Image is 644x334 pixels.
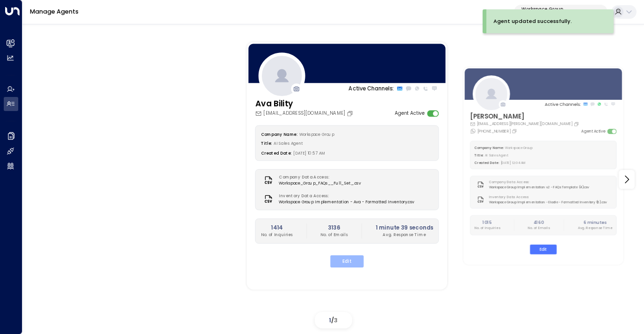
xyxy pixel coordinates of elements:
button: Copy [512,128,518,134]
span: Workspace Group Implementation - Elodie - Formatted Inventory (6).csv [489,200,607,204]
h2: 6 minutes [578,219,612,226]
label: Company Name: [475,146,504,150]
button: Edit [330,255,363,267]
p: Active Channels: [545,101,581,107]
label: Company Name: [261,131,297,137]
span: Workspace Group [505,146,533,150]
label: Title: [261,141,272,146]
label: Title: [475,153,484,157]
div: [EMAIL_ADDRESS][DOMAIN_NAME] [255,110,355,117]
button: Workspace Group36c5ec06-2b8e-4dd6-aa1e-c77490e3446d [514,5,608,20]
div: Agent updated successfully. [493,17,572,25]
button: Edit [530,245,557,254]
span: [DATE] 12:04 AM [500,161,526,165]
h3: Ava Bility [255,98,355,110]
label: Inventory Data Access: [489,195,604,200]
span: Workspace Group Implementation v2 - FAQs Template (4).csv [489,185,589,189]
label: Agent Active [395,110,425,117]
p: No. of Inquiries [475,226,500,230]
div: [EMAIL_ADDRESS][PERSON_NAME][DOMAIN_NAME] [470,121,580,127]
span: 3 [334,316,338,324]
div: / [315,312,352,328]
div: [PHONE_NUMBER] [470,128,518,134]
span: Workspace Group [299,131,334,137]
h2: 4160 [528,219,550,226]
label: Company Data Access: [489,180,586,185]
label: Created Date: [475,161,499,165]
label: Agent Active [581,128,605,134]
h2: 1015 [475,219,500,226]
label: Company Data Access: [279,174,357,180]
span: AI Sales Agent [485,153,508,157]
span: [DATE] 10:57 AM [293,150,325,156]
span: 1 [329,316,331,324]
p: No. of Emails [528,226,550,230]
h2: 3136 [320,223,347,231]
button: Copy [347,110,355,117]
span: AI Sales Agent [274,141,303,146]
button: Copy [574,121,580,126]
span: Workspace_Group_FAQs__Full_Set_.csv [279,180,361,186]
h2: 1 minute 39 seconds [376,223,433,231]
p: No. of Emails [320,231,347,238]
p: No. of Inquiries [261,231,293,238]
span: Workspace Group Implementation - Ava - Formatted Inventory.csv [279,199,414,205]
a: Manage Agents [30,7,79,15]
label: Inventory Data Access: [279,193,411,199]
p: Active Channels: [348,84,393,92]
p: Workspace Group [521,7,591,12]
h3: [PERSON_NAME] [470,111,580,121]
p: Avg. Response Time [578,226,612,230]
label: Created Date: [261,150,291,156]
h2: 1414 [261,223,293,231]
p: Avg. Response Time [376,231,433,238]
